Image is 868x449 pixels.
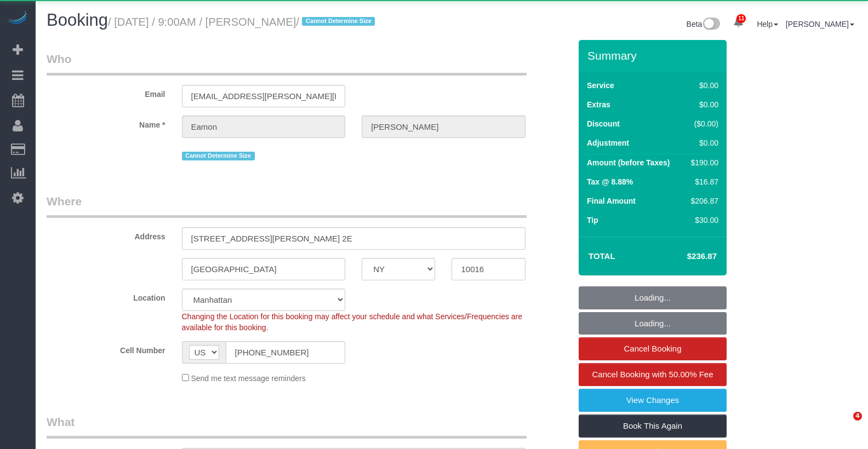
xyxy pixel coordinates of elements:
[687,215,718,226] div: $30.00
[757,20,778,28] a: Help
[589,251,615,261] strong: Total
[579,415,727,438] a: Book This Again
[728,11,749,35] a: 11
[786,20,854,28] a: [PERSON_NAME]
[654,252,717,261] h4: $236.87
[47,51,527,76] legend: Who
[587,137,629,148] label: Adjustment
[587,215,598,226] label: Tip
[38,116,174,130] label: Name *
[182,85,346,107] input: Email
[579,389,727,412] a: View Changes
[38,341,174,356] label: Cell Number
[182,152,255,160] span: Cannot Determine Size
[587,157,670,168] label: Amount (before Taxes)
[587,80,614,91] label: Service
[687,195,718,206] div: $206.87
[47,193,527,218] legend: Where
[587,176,633,187] label: Tax @ 8.88%
[182,312,523,332] span: Changing the Location for this booking may affect your schedule and what Services/Frequencies are...
[452,258,525,280] input: Zip Code
[831,412,857,438] iframe: Intercom live chat
[47,414,527,439] legend: What
[687,99,718,110] div: $0.00
[579,363,727,386] a: Cancel Booking with 50.00% Fee
[38,85,174,100] label: Email
[362,116,526,138] input: Last Name
[226,341,346,364] input: Cell Number
[7,11,28,26] img: Automaid Logo
[702,18,720,32] img: New interface
[302,17,375,26] span: Cannot Determine Size
[687,118,718,129] div: ($0.00)
[182,116,346,138] input: First Name
[587,118,620,129] label: Discount
[38,227,174,242] label: Address
[687,80,718,91] div: $0.00
[587,99,610,110] label: Extras
[182,258,346,280] input: City
[687,137,718,148] div: $0.00
[736,14,746,23] span: 11
[579,337,727,360] a: Cancel Booking
[687,20,721,28] a: Beta
[687,176,718,187] div: $16.87
[587,49,721,62] h3: Summary
[853,412,862,421] span: 4
[587,195,636,206] label: Final Amount
[687,157,718,168] div: $190.00
[108,16,378,28] small: / [DATE] / 9:00AM / [PERSON_NAME]
[38,289,174,303] label: Location
[296,16,378,28] span: /
[191,374,305,383] span: Send me text message reminders
[592,370,713,379] span: Cancel Booking with 50.00% Fee
[47,10,108,30] span: Booking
